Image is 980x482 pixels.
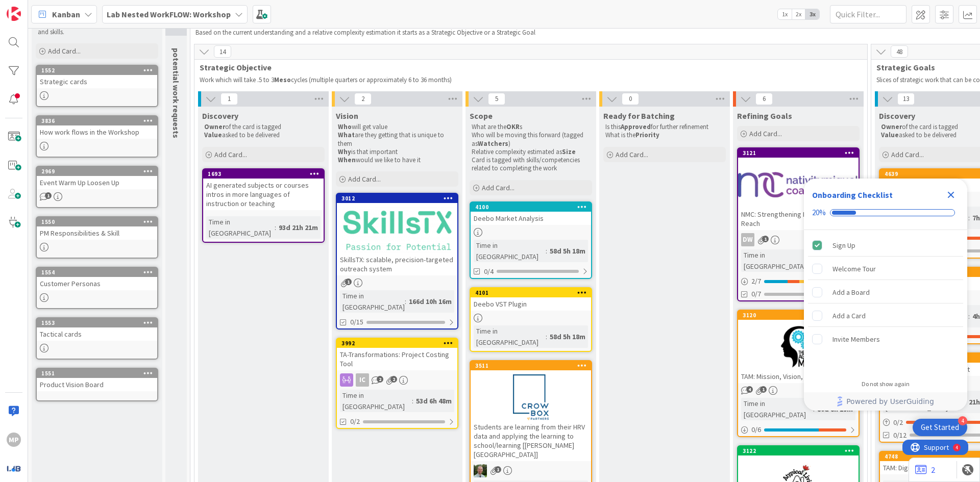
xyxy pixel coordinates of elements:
div: Close Checklist [943,187,959,203]
span: 3x [805,9,819,19]
p: Is this for further refinement [605,123,724,131]
div: DW [741,233,754,246]
div: 4101Deebo VST Plugin [471,288,591,311]
img: avatar [7,461,21,475]
div: Strategic cards [37,75,157,88]
span: 1 [762,236,769,242]
div: 58d 5h 18m [547,331,588,342]
div: 3511Students are learning from their HRV data and applying the learning to school/learning [[PERS... [471,361,591,461]
span: 5 [488,93,505,105]
div: Sign Up [832,239,855,251]
div: Event Warm Up Loosen Up [37,176,157,189]
div: IC [337,373,457,387]
a: 3012SkillsTX: scalable, precision-targeted outreach systemTime in [GEOGRAPHIC_DATA]:166d 10h 16m0/15 [336,193,458,329]
div: 3836 [37,116,157,125]
span: Ready for Batching [603,111,675,121]
p: Relative complexity estimated as [472,148,590,156]
span: 48 [891,45,908,58]
div: Students are learning from their HRV data and applying the learning to school/learning [[PERSON_N... [471,420,591,461]
div: 1552Strategic cards [37,66,157,88]
div: Invite Members [832,333,880,345]
p: will get value [338,123,456,131]
div: 4 [53,4,56,12]
b: Lab Nested WorkFLOW: Workshop [107,9,231,19]
span: Kanban [52,8,80,20]
a: 2969Event Warm Up Loosen Up [36,166,158,208]
p: would we like to have it [338,156,456,164]
div: Customer Personas [37,277,157,290]
div: Welcome Tour [832,263,876,275]
div: NMC: Strengthening NMC’s Capacity & Reach [738,208,859,230]
a: 4100Deebo Market AnalysisTime in [GEOGRAPHIC_DATA]:58d 5h 18m0/4 [470,201,592,279]
span: 0/2 [350,416,360,427]
span: : [968,311,970,322]
div: TAM: Mission, Vision, Values [738,370,859,383]
div: Open Get Started checklist, remaining modules: 4 [913,419,967,436]
div: 1552 [41,67,157,74]
div: Checklist items [804,230,967,373]
div: 3992 [337,339,457,348]
div: Add a Card [832,310,866,322]
strong: What [338,131,355,139]
span: 1 [495,466,501,473]
div: 4100 [475,204,591,211]
div: 1693 [208,170,324,177]
div: 3836How work flows in the Workshop [37,116,157,139]
img: SH [474,464,487,477]
strong: Meso [274,75,291,84]
span: Add Card... [48,46,81,56]
div: 4 [958,416,967,425]
div: Welcome Tour is incomplete. [808,258,963,280]
span: Powered by UserGuiding [846,395,934,408]
div: Sign Up is complete. [808,234,963,257]
span: 0 / 6 [751,424,761,435]
div: 3121 [743,149,859,157]
div: Time in [GEOGRAPHIC_DATA] [340,390,412,412]
p: are they getting that is unique to them [338,131,456,148]
div: 53d 6h 48m [413,395,454,407]
span: Discovery [879,111,915,121]
div: Time in [GEOGRAPHIC_DATA] [474,325,546,348]
div: Do not show again [862,380,910,388]
div: 1554 [41,269,157,276]
span: 1 [345,278,352,285]
div: 1552 [37,66,157,75]
strong: Size [562,147,576,156]
div: Invite Members is incomplete. [808,328,963,350]
a: 4101Deebo VST PluginTime in [GEOGRAPHIC_DATA]:58d 5h 18m [470,287,592,352]
div: Time in [GEOGRAPHIC_DATA] [741,249,813,272]
div: 1553 [37,318,157,327]
div: How work flows in the Workshop [37,125,157,139]
span: Support [21,2,46,14]
span: 0/15 [350,317,363,327]
div: 1550PM Responsibilities & Skill [37,217,157,240]
div: 1553Tactical cards [37,318,157,341]
div: 1551 [37,369,157,378]
div: mp [7,433,21,447]
a: 3992TA-Transformations: Project Costing ToolICTime in [GEOGRAPHIC_DATA]:53d 6h 48m0/2 [336,338,458,429]
div: 0/6 [738,423,859,436]
div: Checklist progress: 20% [812,208,959,217]
div: Checklist Container [804,179,967,411]
strong: Why [338,147,351,156]
input: Quick Filter... [830,5,906,23]
a: 1554Customer Personas [36,267,158,309]
div: 3511 [471,361,591,370]
span: Add Card... [348,174,381,184]
span: Discovery [202,111,238,121]
span: 0/7 [751,289,761,299]
div: Time in [GEOGRAPHIC_DATA] [474,240,546,262]
span: : [546,245,547,257]
span: Add Card... [891,150,924,159]
span: potential work requests [171,48,181,138]
div: Add a Card is incomplete. [808,305,963,327]
span: Add Card... [616,150,648,159]
p: Work which will take .5 to 3 cycles (multiple quarters or approximately 6 to 36 months) [200,76,859,84]
a: 2 [915,464,935,476]
a: 3836How work flows in the Workshop [36,115,158,158]
div: 1554Customer Personas [37,268,157,290]
div: Time in [GEOGRAPHIC_DATA] [340,290,405,313]
div: TA-Transformations: Project Costing Tool [337,348,457,370]
strong: When [338,156,356,164]
span: Refining Goals [737,111,792,121]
